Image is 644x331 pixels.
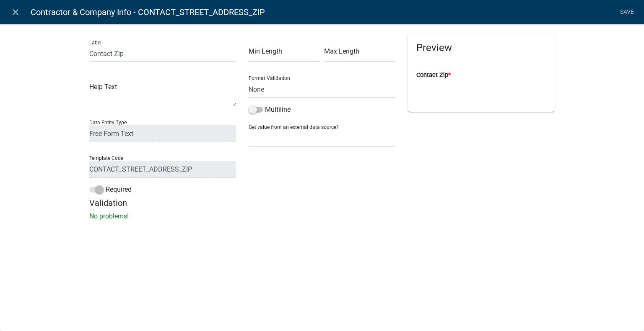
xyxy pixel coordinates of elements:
span: Contractor & Company Info - CONTACT_STREET_ADDRESS_ZIP [31,4,265,21]
label: Multiline [249,105,291,115]
label: Required [89,185,132,195]
h5: Validation [89,198,555,208]
label: Contact Zip [416,72,451,78]
h5: Preview [416,42,546,54]
p: No problems! [89,211,555,221]
i: close [10,7,21,17]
